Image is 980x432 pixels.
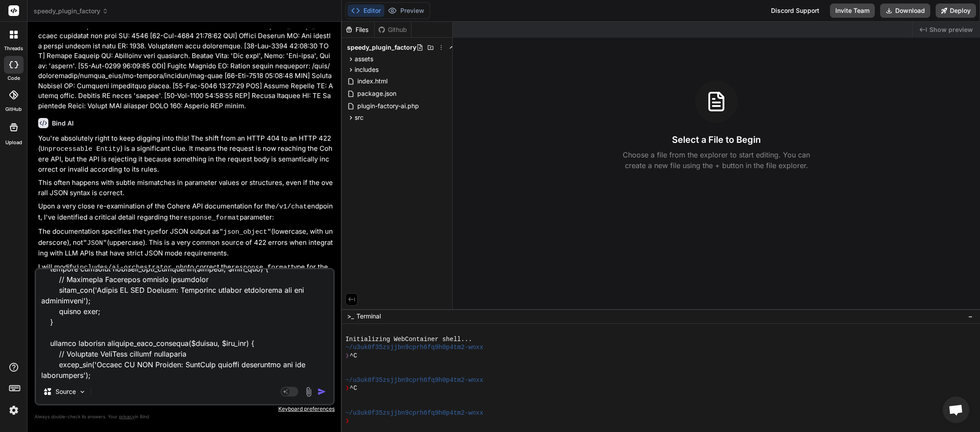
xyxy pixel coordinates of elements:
[38,134,333,174] p: You're absolutely right to keep digging into this! The shift from an HTTP 404 to an HTTP 422 ( ) ...
[384,4,428,17] button: Preview
[119,414,135,419] span: privacy
[355,113,364,122] span: src
[36,269,333,379] textarea: LOR ipsu do sit ame consectetu adip elit seddoei tempor inci utlab et dolo MA. <?ali enima Minimv...
[275,203,307,211] code: /v1/chat
[180,214,240,222] code: response_format
[347,312,354,321] span: >_
[356,88,397,99] span: package.json
[345,343,483,351] span: ~/u3uk0f35zsjjbn9cprh6fq9h0p4tm2-wnxx
[345,384,350,392] span: ❯
[8,75,20,82] label: code
[4,45,23,52] label: threads
[38,201,333,223] p: Upon a very close re-examination of the Cohere API documentation for the endpoint, I've identifie...
[617,149,816,171] p: Choose a file from the explorer to start editing. You can create a new file using the + button in...
[40,145,120,153] code: Unprocessable Entity
[350,384,357,392] span: ^C
[342,25,374,34] div: Files
[231,264,291,271] code: response_format
[345,417,350,425] span: ❯
[356,101,420,111] span: plugin-factory-ai.php
[830,4,875,18] button: Invite Team
[5,139,22,146] label: Upload
[34,7,108,16] span: speedy_plugin_factory
[356,312,381,321] span: Terminal
[356,76,388,86] span: index.html
[79,388,86,396] img: Pick Models
[347,43,416,52] span: speedy_plugin_factory
[38,262,333,283] p: I will modify to correct the type for the Cohere API call.
[943,397,969,423] div: Open chat
[5,106,22,113] label: GitHub
[350,352,357,360] span: ^C
[345,335,472,343] span: Initializing WebContainer shell...
[38,178,333,198] p: This often happens with subtle mismatches in parameter values or structures, even if the overall ...
[35,412,335,421] p: Always double-check its answers. Your in Bind
[966,309,975,323] button: −
[143,228,159,236] code: type
[38,227,333,259] p: The documentation specifies the for JSON output as (lowercase, with underscore), not (uppercase)....
[76,264,188,271] code: includes/ai-orchestrator.php
[317,387,326,396] img: icon
[55,387,76,396] p: Source
[52,119,74,128] h6: Bind AI
[219,228,271,236] code: "json_object"
[880,4,930,18] button: Download
[968,312,973,321] span: −
[766,4,825,18] div: Discord Support
[355,55,373,63] span: assets
[936,4,976,18] button: Deploy
[929,25,973,34] span: Show preview
[348,4,384,17] button: Editor
[375,25,411,34] div: Github
[355,65,379,74] span: includes
[83,240,107,247] code: "JSON"
[35,405,335,412] p: Keyboard preferences
[345,352,350,360] span: ❯
[672,134,761,146] h3: Select a File to Begin
[345,376,483,384] span: ~/u3uk0f35zsjjbn9cprh6fq9h0p4tm2-wnxx
[6,403,21,418] img: settings
[304,387,314,397] img: attachment
[345,409,483,417] span: ~/u3uk0f35zsjjbn9cprh6fq9h0p4tm2-wnxx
